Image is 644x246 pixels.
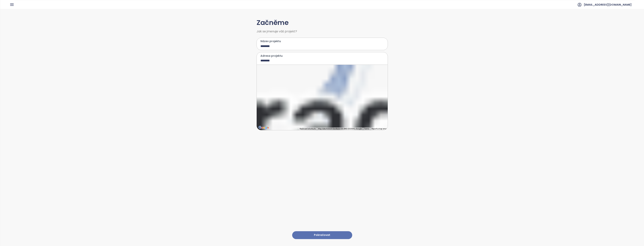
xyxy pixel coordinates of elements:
span: Map data ©2025 GeoBasis-DE/BKG (©2009), Google [318,128,362,130]
button: Pokračovat [292,231,352,239]
label: Název projektu [260,39,384,43]
a: Open this area in Google Maps (opens a new window) [258,125,270,130]
a: Terms (opens in new tab) [364,128,369,130]
a: Report a map error [372,128,387,130]
h1: Začněme [257,17,388,28]
label: Adresa projektu [260,54,384,58]
button: Keyboard shortcuts [300,127,316,130]
span: Jak se jmenuje váš projekt? [257,30,388,33]
span: [EMAIL_ADDRESS][DOMAIN_NAME] [584,0,632,9]
img: Google [258,125,270,130]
